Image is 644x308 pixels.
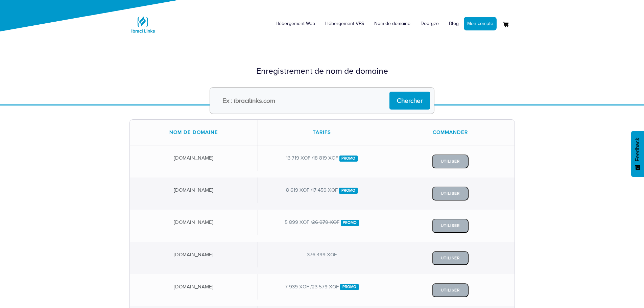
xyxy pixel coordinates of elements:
[129,11,157,38] img: Logo Ibraci Links
[130,210,258,235] div: [DOMAIN_NAME]
[341,220,359,226] span: Promo
[130,145,258,171] div: [DOMAIN_NAME]
[258,242,386,267] div: 376 499 XOF
[129,5,157,38] a: Logo Ibraci Links
[130,177,258,203] div: [DOMAIN_NAME]
[340,284,359,290] span: Promo
[432,187,469,200] button: Utiliser
[432,219,469,233] button: Utiliser
[320,14,369,34] a: Hébergement VPS
[210,87,434,114] input: Ex : ibracilinks.com
[444,14,464,34] a: Blog
[339,188,358,194] span: Promo
[369,14,415,34] a: Nom de domaine
[386,120,514,145] div: Commander
[312,284,339,289] del: 23 579 XOF
[258,120,386,145] div: Tarifs
[130,274,258,300] div: [DOMAIN_NAME]
[258,177,386,203] div: 8 619 XOF /
[635,138,641,161] span: Feedback
[389,92,430,110] input: Chercher
[129,65,515,77] div: Enregistrement de nom de domaine
[313,155,338,161] del: 18 819 XOF
[339,156,358,162] span: Promo
[432,251,469,265] button: Utiliser
[312,187,338,193] del: 17 459 XOF
[258,210,386,235] div: 5 899 XOF /
[312,219,339,225] del: 26 979 XOF
[270,14,320,34] a: Hébergement Web
[631,131,644,177] button: Feedback - Afficher l’enquête
[432,283,469,297] button: Utiliser
[432,155,469,168] button: Utiliser
[258,145,386,171] div: 13 719 XOF /
[464,17,497,30] a: Mon compte
[130,242,258,267] div: [DOMAIN_NAME]
[130,120,258,145] div: Nom de domaine
[415,14,444,34] a: Dooryze
[258,274,386,300] div: 7 939 XOF /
